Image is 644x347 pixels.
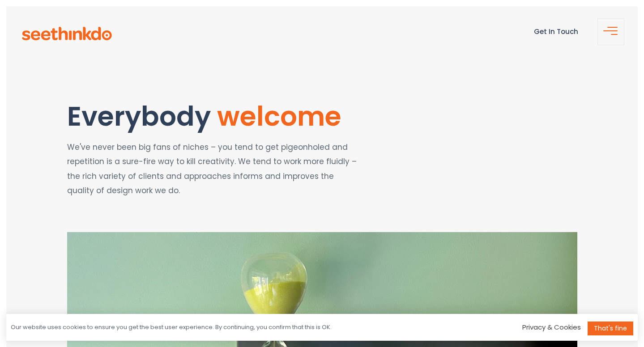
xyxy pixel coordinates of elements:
[67,140,359,198] p: We've never been big fans of niches – you tend to get pigeonholed and repetition is a sure-fire w...
[534,27,578,36] a: Get In Touch
[11,323,332,332] div: Our website uses cookies to ensure you get the best user experience. By continuing, you confirm t...
[67,102,359,131] h1: Everybody welcome
[22,27,112,40] img: see-think-do-logo.png
[522,322,581,332] a: Privacy & Cookies
[588,322,633,335] a: That's fine
[217,97,341,135] span: welcome
[67,97,211,135] span: Everybody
